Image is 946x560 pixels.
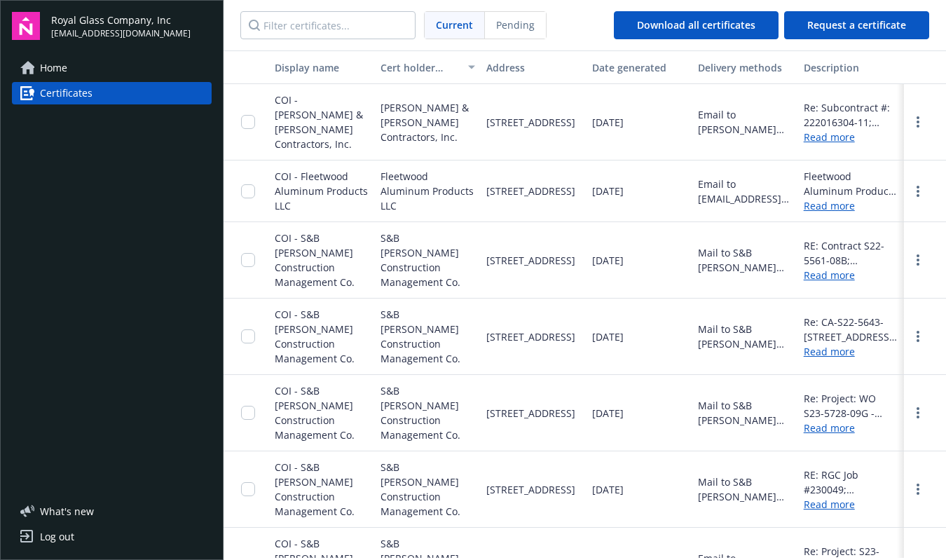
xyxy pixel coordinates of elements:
a: more [910,114,926,130]
img: navigator-logo.svg [12,12,40,40]
span: [STREET_ADDRESS] [486,406,575,421]
div: Re: Subcontract #: 222016304-11; Project # 222016.304; Project Name: [PERSON_NAME] V4 Renovation ... [804,100,898,130]
button: Display name [269,50,375,84]
input: Toggle Row Selected [241,253,255,267]
div: Address [486,60,581,75]
span: [DATE] [592,253,624,268]
span: Fleetwood Aluminum Products LLC [381,169,475,213]
input: Toggle Row Selected [241,482,255,496]
div: Cert holder name [381,60,460,75]
div: Email to [EMAIL_ADDRESS][DOMAIN_NAME] [698,177,793,206]
span: COI - S&B [PERSON_NAME] Construction Management Co. [275,460,355,518]
div: Log out [40,526,74,548]
span: [DATE] [592,406,624,421]
button: Description [798,50,904,84]
input: Filter certificates... [240,11,416,39]
span: What ' s new [40,504,94,519]
a: Read more [804,268,898,282]
div: RE: RGC Job #230049; [DEMOGRAPHIC_DATA] S23-5764-08B; Apple SAC-04 Multipurpose Room [STREET_ADDR... [804,467,898,497]
button: Request a certificate [784,11,929,39]
div: Date generated [592,60,687,75]
a: Read more [804,421,898,435]
div: RE: Contract S22-5561-08B; [GEOGRAPHIC_DATA] Study Room [STREET_ADDRESS][US_STATE] S&B [PERSON_NA... [804,238,898,268]
span: Current [436,18,473,32]
div: Re: CA-S22-5643- [STREET_ADDRESS], Exterior Hardening Project; RGC Job #220032 S&B [PERSON_NAME] ... [804,315,898,344]
input: Toggle Row Selected [241,115,255,129]
button: Download all certificates [614,11,779,39]
div: Description [804,60,898,75]
span: Certificates [40,82,92,104]
a: more [910,328,926,345]
span: [DATE] [592,184,624,198]
div: Mail to S&B [PERSON_NAME] Construction Management Co., [STREET_ADDRESS] [698,398,793,428]
span: COI - Fleetwood Aluminum Products LLC [275,170,368,212]
span: [STREET_ADDRESS] [486,482,575,497]
button: Delivery methods [692,50,798,84]
input: Toggle Row Selected [241,184,255,198]
a: Read more [804,198,898,213]
span: COI - S&B [PERSON_NAME] Construction Management Co. [275,384,355,442]
span: [STREET_ADDRESS] [486,329,575,344]
input: Toggle Row Selected [241,329,255,343]
button: Date generated [587,50,692,84]
div: Re: Project: WO S23-5728-09G - Graton Restaurant [STREET_ADDRESS]; RGC Job #240008 S&B [PERSON_NA... [804,391,898,421]
a: Read more [804,497,898,512]
a: Certificates [12,82,212,104]
button: What's new [12,504,116,519]
div: Download all certificates [637,12,755,39]
button: Cert holder name [375,50,481,84]
div: Email to [PERSON_NAME][EMAIL_ADDRESS][DOMAIN_NAME] [698,107,793,137]
span: S&B [PERSON_NAME] Construction Management Co. [381,307,475,366]
span: [PERSON_NAME] & [PERSON_NAME] Contractors, Inc. [381,100,475,144]
span: COI - S&B [PERSON_NAME] Construction Management Co. [275,308,355,365]
span: COI - S&B [PERSON_NAME] Construction Management Co. [275,231,355,289]
span: S&B [PERSON_NAME] Construction Management Co. [381,231,475,289]
div: Mail to S&B [PERSON_NAME] Construction Management Co., [STREET_ADDRESS] [698,245,793,275]
div: Delivery methods [698,60,793,75]
div: Mail to S&B [PERSON_NAME] Construction Management Co., [STREET_ADDRESS] [698,474,793,504]
input: Toggle Row Selected [241,406,255,420]
a: Read more [804,130,898,144]
span: Royal Glass Company, Inc [51,13,191,27]
span: Home [40,57,67,79]
span: [STREET_ADDRESS] [486,115,575,130]
span: [DATE] [592,482,624,497]
a: more [910,252,926,268]
span: [STREET_ADDRESS] [486,184,575,198]
span: Request a certificate [807,18,906,32]
div: Mail to S&B [PERSON_NAME] Construction Management Co., [STREET_ADDRESS] [698,322,793,351]
button: Address [481,50,587,84]
div: Display name [275,60,369,75]
div: Fleetwood Aluminum Products LLC is additional insured when required by written contract per the a... [804,169,898,198]
span: [DATE] [592,115,624,130]
span: Pending [496,18,535,32]
span: COI - [PERSON_NAME] & [PERSON_NAME] Contractors, Inc. [275,93,363,151]
span: [DATE] [592,329,624,344]
a: Read more [804,344,898,359]
span: [EMAIL_ADDRESS][DOMAIN_NAME] [51,27,191,40]
a: Home [12,57,212,79]
span: [STREET_ADDRESS] [486,253,575,268]
a: more [910,404,926,421]
a: more [910,481,926,498]
button: Royal Glass Company, Inc[EMAIL_ADDRESS][DOMAIN_NAME] [51,12,212,40]
a: more [910,183,926,200]
span: S&B [PERSON_NAME] Construction Management Co. [381,460,475,519]
span: Pending [485,12,546,39]
span: S&B [PERSON_NAME] Construction Management Co. [381,383,475,442]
